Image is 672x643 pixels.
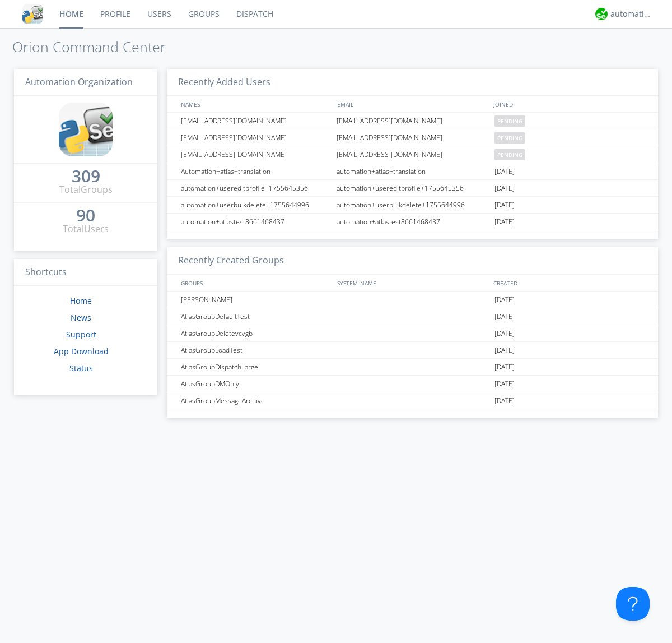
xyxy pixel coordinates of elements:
a: Home [70,295,92,306]
a: AtlasGroupDeletevcvgb[DATE] [167,325,658,342]
h3: Recently Added Users [167,69,658,96]
a: AtlasGroupLoadTest[DATE] [167,342,658,359]
div: EMAIL [334,96,491,112]
a: AtlasGroupDispatchLarge[DATE] [167,359,658,376]
div: [EMAIL_ADDRESS][DOMAIN_NAME] [334,129,492,146]
div: automation+atlas [610,8,652,20]
div: Automation+atlas+translation [178,163,333,179]
div: automation+atlas+translation [334,163,492,179]
a: automation+atlastest8661468437automation+atlastest8661468437[DATE] [167,214,658,230]
a: [EMAIL_ADDRESS][DOMAIN_NAME][EMAIL_ADDRESS][DOMAIN_NAME]pending [167,146,658,163]
div: [EMAIL_ADDRESS][DOMAIN_NAME] [334,146,492,163]
div: automation+usereditprofile+1755645356 [334,180,492,196]
div: automation+usereditprofile+1755645356 [178,180,333,196]
a: Status [69,363,93,373]
img: cddb5a64eb264b2086981ab96f4c1ba7 [59,103,113,156]
span: [DATE] [494,163,515,180]
span: [DATE] [494,392,515,409]
span: [DATE] [494,342,515,359]
a: App Download [54,346,109,357]
div: automation+atlastest8661468437 [334,214,492,230]
div: automation+atlastest8661468437 [178,214,333,230]
div: [PERSON_NAME] [178,292,333,308]
span: Automation Organization [25,76,133,88]
div: AtlasGroupDefaultTest [178,308,333,325]
span: [DATE] [494,325,515,342]
a: automation+usereditprofile+1755645356automation+usereditprofile+1755645356[DATE] [167,180,658,197]
a: [PERSON_NAME][DATE] [167,292,658,308]
a: Automation+atlas+translationautomation+atlas+translation[DATE] [167,163,658,180]
a: AtlasGroupMessageArchive[DATE] [167,392,658,409]
img: cddb5a64eb264b2086981ab96f4c1ba7 [22,4,43,24]
div: [EMAIL_ADDRESS][DOMAIN_NAME] [334,113,492,129]
div: AtlasGroupLoadTest [178,342,333,358]
span: [DATE] [494,292,515,308]
img: d2d01cd9b4174d08988066c6d424eccd [595,8,608,20]
a: 309 [72,170,100,183]
a: AtlasGroupDefaultTest[DATE] [167,308,658,325]
div: AtlasGroupDMOnly [178,376,333,392]
span: [DATE] [494,180,515,197]
h3: Recently Created Groups [167,247,658,275]
div: SYSTEM_NAME [334,275,491,291]
div: Total Users [63,223,109,235]
div: [EMAIL_ADDRESS][DOMAIN_NAME] [178,113,333,129]
span: [DATE] [494,197,515,214]
span: [DATE] [494,359,515,376]
div: 309 [72,170,100,182]
div: JOINED [491,96,647,112]
div: AtlasGroupMessageArchive [178,392,333,409]
span: [DATE] [494,214,515,230]
span: pending [494,149,525,160]
a: News [71,312,91,323]
div: AtlasGroupDispatchLarge [178,359,333,375]
iframe: Toggle Customer Support [616,587,650,621]
div: 90 [76,210,95,221]
a: automation+userbulkdelete+1755644996automation+userbulkdelete+1755644996[DATE] [167,197,658,214]
a: Support [66,329,96,340]
a: 90 [76,210,95,223]
span: pending [494,132,525,144]
div: automation+userbulkdelete+1755644996 [178,197,333,213]
div: automation+userbulkdelete+1755644996 [334,197,492,213]
span: [DATE] [494,308,515,325]
div: GROUPS [178,275,332,291]
h3: Shortcuts [14,259,157,286]
a: [EMAIL_ADDRESS][DOMAIN_NAME][EMAIL_ADDRESS][DOMAIN_NAME]pending [167,113,658,129]
a: AtlasGroupDMOnly[DATE] [167,376,658,392]
div: CREATED [491,275,647,291]
div: [EMAIL_ADDRESS][DOMAIN_NAME] [178,129,333,146]
div: AtlasGroupDeletevcvgb [178,325,333,341]
a: [EMAIL_ADDRESS][DOMAIN_NAME][EMAIL_ADDRESS][DOMAIN_NAME]pending [167,129,658,146]
div: NAMES [178,96,332,112]
span: pending [494,115,525,127]
div: Total Groups [59,183,113,196]
span: [DATE] [494,376,515,392]
div: [EMAIL_ADDRESS][DOMAIN_NAME] [178,146,333,163]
